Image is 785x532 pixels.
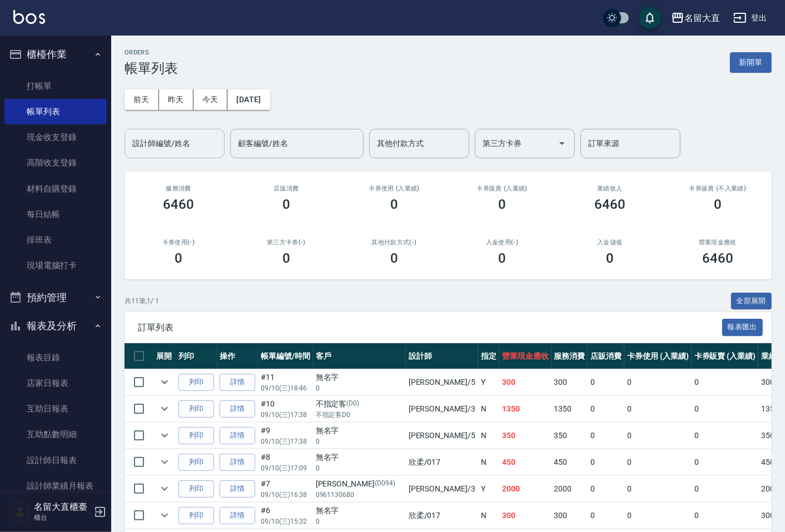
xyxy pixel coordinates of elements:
button: 列印 [178,400,214,418]
td: 0 [624,449,692,475]
h3: 0 [175,250,182,266]
td: 0 [588,396,624,422]
button: expand row [156,454,173,470]
p: (D094) [375,478,395,490]
td: #10 [258,396,313,422]
button: 全部展開 [731,293,772,310]
a: 詳情 [220,374,255,391]
a: 設計師日報表 [4,448,107,473]
td: 350 [499,423,552,449]
td: N [478,423,499,449]
td: 0 [588,449,624,475]
td: 0 [692,423,759,449]
button: expand row [156,507,173,524]
td: 欣柔 /017 [406,449,478,475]
button: 今天 [193,89,228,110]
a: 報表目錄 [4,345,107,370]
a: 現場電腦打卡 [4,253,107,278]
td: 0 [692,503,759,529]
h2: 第三方卡券(-) [246,239,327,246]
h2: 入金使用(-) [461,239,543,246]
th: 展開 [153,343,176,369]
td: [PERSON_NAME] /3 [406,476,478,502]
td: 450 [499,449,552,475]
td: Y [478,369,499,395]
td: #8 [258,449,313,475]
p: 不指定客D0 [316,410,403,420]
button: 新開單 [730,52,772,73]
a: 現金收支登錄 [4,124,107,150]
p: 09/10 (三) 15:32 [261,516,310,526]
div: 無名字 [316,505,403,516]
a: 店家日報表 [4,370,107,396]
th: 操作 [217,343,258,369]
div: 無名字 [316,425,403,436]
td: #11 [258,369,313,395]
td: 350 [552,423,588,449]
h5: 名留大直櫃臺 [34,501,91,513]
button: [DATE] [227,89,270,110]
div: [PERSON_NAME] [316,478,403,490]
h3: 0 [282,250,290,266]
p: 0 [316,463,403,473]
h3: 服務消費 [138,185,219,192]
p: 09/10 (三) 18:46 [261,383,310,393]
button: Open [553,134,571,152]
th: 客戶 [313,343,406,369]
td: 0 [624,423,692,449]
td: 1350 [552,396,588,422]
h2: 營業現金應收 [677,239,758,246]
button: expand row [156,374,173,390]
div: 不指定客 [316,398,403,410]
button: 名留大直 [667,7,724,29]
button: 報表匯出 [722,319,763,336]
h2: ORDERS [125,49,178,56]
td: 300 [552,369,588,395]
button: expand row [156,480,173,497]
button: 登出 [729,8,772,28]
td: 0 [588,476,624,502]
th: 卡券使用 (入業績) [624,343,692,369]
p: 09/10 (三) 17:09 [261,463,310,473]
div: 無名字 [316,372,403,383]
h3: 6460 [163,197,194,212]
th: 營業現金應收 [499,343,552,369]
h3: 0 [498,197,506,212]
button: 列印 [178,507,214,524]
button: save [639,7,661,29]
h3: 0 [498,250,506,266]
td: 0 [692,449,759,475]
a: 高階收支登錄 [4,150,107,175]
h3: 6460 [702,250,733,266]
button: 昨天 [159,89,193,110]
td: 0 [588,369,624,395]
span: 訂單列表 [138,322,722,333]
p: 09/10 (三) 17:38 [261,436,310,446]
h2: 卡券販賣 (不入業績) [677,185,758,192]
h2: 卡券使用(-) [138,239,219,246]
a: 打帳單 [4,73,107,99]
a: 詳情 [220,507,255,524]
a: 互助日報表 [4,396,107,421]
button: 櫃檯作業 [4,40,107,69]
a: 每日結帳 [4,202,107,227]
p: 0 [316,383,403,393]
a: 詳情 [220,480,255,498]
td: N [478,396,499,422]
div: 無名字 [316,451,403,463]
a: 詳情 [220,454,255,471]
h2: 入金儲值 [569,239,650,246]
button: 前天 [125,89,159,110]
td: 300 [499,503,552,529]
th: 帳單編號/時間 [258,343,313,369]
h3: 0 [282,197,290,212]
p: 09/10 (三) 16:38 [261,490,310,500]
h3: 0 [390,197,398,212]
a: 詳情 [220,427,255,444]
button: 列印 [178,427,214,444]
th: 服務消費 [552,343,588,369]
td: #7 [258,476,313,502]
td: 300 [552,503,588,529]
img: Person [9,501,31,523]
img: Logo [13,10,45,24]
